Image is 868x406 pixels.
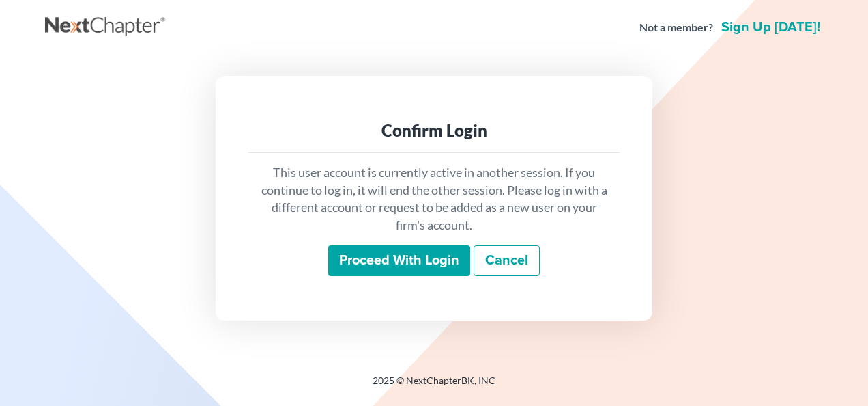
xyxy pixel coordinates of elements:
[45,374,823,398] div: 2025 © NextChapterBK, INC
[328,245,470,277] input: Proceed with login
[259,164,609,234] p: This user account is currently active in another session. If you continue to log in, it will end ...
[259,120,609,141] div: Confirm Login
[719,21,823,34] a: Sign up [DATE]!
[474,245,540,277] a: Cancel
[639,20,713,36] strong: Not a member?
